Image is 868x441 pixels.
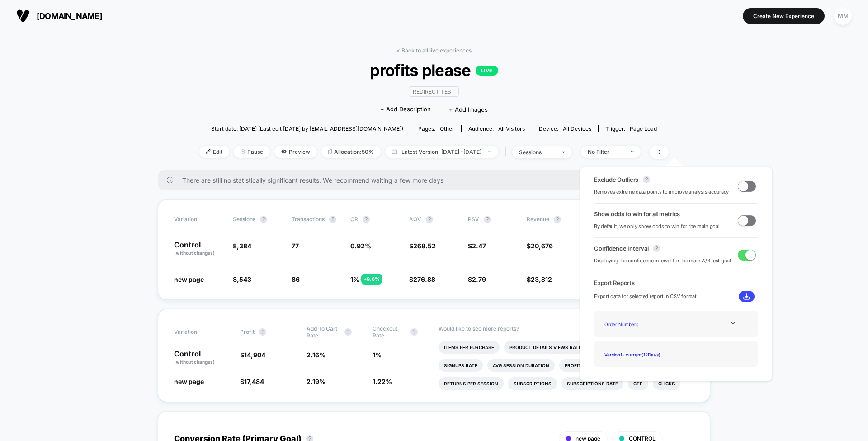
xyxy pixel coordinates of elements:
[631,151,634,152] img: end
[182,176,692,184] span: There are still no statistically significant results. We recommend waiting a few more days
[244,351,265,359] span: 14,904
[594,245,648,252] span: Confidence Interval
[468,242,486,250] span: $
[241,149,245,154] img: end
[831,7,854,25] button: MM
[643,176,650,183] button: ?
[234,146,270,158] span: Pause
[468,216,479,223] span: PSV
[328,149,332,154] img: rebalance
[16,9,30,23] img: Visually logo
[174,325,224,339] span: Variation
[472,242,486,250] span: 2.47
[503,146,512,159] span: |
[476,66,498,76] p: LIVE
[380,105,431,114] span: + Add Description
[350,216,358,223] span: CR
[409,275,435,283] span: $
[174,378,204,385] span: new page
[527,216,549,223] span: Revenue
[601,318,673,330] div: Order Numbers
[554,216,561,223] button: ?
[260,216,267,223] button: ?
[211,125,403,132] span: Start date: [DATE] (Last edit [DATE] by [EMAIL_ADDRESS][DOMAIN_NAME])
[531,242,553,250] span: 20,676
[834,7,852,25] div: MM
[14,9,105,23] button: [DOMAIN_NAME]
[274,146,317,158] span: Preview
[244,378,264,385] span: 17,484
[439,377,504,390] li: Returns Per Session
[508,377,557,390] li: Subscriptions
[373,378,392,385] span: 1.22 %
[532,125,598,132] span: Device:
[468,275,486,283] span: $
[307,325,340,339] span: Add To Cart Rate
[259,328,266,336] button: ?
[373,325,406,339] span: Checkout Rate
[413,275,435,283] span: 276.88
[361,274,382,285] div: + 9.6 %
[588,148,624,155] div: No Filter
[594,188,729,196] span: Removes extreme data points to improve analysis accuracy
[385,146,498,158] span: Latest Version: [DATE] - [DATE]
[292,242,299,250] span: 77
[562,151,565,153] img: end
[561,377,623,390] li: Subscriptions Rate
[321,146,381,158] span: Allocation: 50%
[409,86,459,97] span: Redirect Test
[350,242,371,250] span: 0.92 %
[410,328,418,336] button: ?
[563,125,591,132] span: all devices
[409,216,421,223] span: AOV
[396,47,472,54] a: < Back to all live experiences
[307,378,325,385] span: 2.19 %
[344,328,352,336] button: ?
[519,149,555,156] div: sessions
[240,351,265,359] span: $
[468,125,525,132] div: Audience:
[373,351,382,359] span: 1 %
[206,149,211,154] img: edit
[240,378,264,385] span: $
[418,125,454,132] div: Pages:
[594,222,720,231] span: By default, we only show odds to win for the main goal
[350,275,359,283] span: 1 %
[409,242,436,250] span: $
[174,216,224,223] span: Variation
[504,341,587,354] li: Product Details Views Rate
[594,176,638,183] span: Exclude Outliers
[413,242,436,250] span: 268.52
[426,216,433,223] button: ?
[174,275,204,283] span: new page
[440,125,454,132] span: other
[392,149,397,154] img: calendar
[363,216,370,223] button: ?
[594,292,697,301] span: Export data for selected report in CSV format
[439,325,694,332] p: Would like to see more reports?
[439,341,500,354] li: Items Per Purchase
[484,216,491,223] button: ?
[307,351,325,359] span: 2.16 %
[653,245,660,252] button: ?
[233,275,251,283] span: 8,543
[498,125,525,132] span: All Visitors
[605,125,657,132] div: Trigger:
[233,216,255,223] span: Sessions
[174,250,215,256] span: (without changes)
[240,328,255,335] span: Profit
[559,359,619,372] li: Profit Per Session
[594,256,731,265] span: Displaying the confidence interval for the main A/B test goal
[199,146,229,158] span: Edit
[439,359,483,372] li: Signups Rate
[594,210,680,218] span: Show odds to win for all metrics
[329,216,336,223] button: ?
[488,151,491,152] img: end
[174,359,215,365] span: (without changes)
[174,350,231,365] p: Control
[527,275,552,283] span: $
[594,279,758,286] span: Export Reports
[472,275,486,283] span: 2.79
[743,8,825,24] button: Create New Experience
[223,61,645,80] span: profits please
